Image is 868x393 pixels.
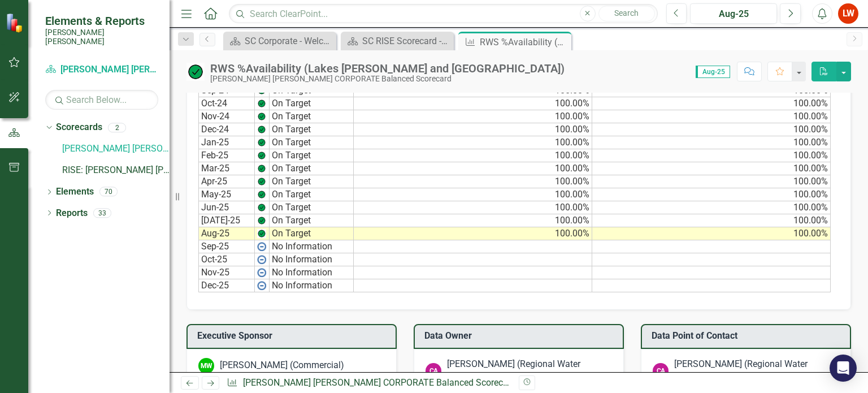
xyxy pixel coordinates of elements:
[93,208,111,218] div: 33
[354,110,592,123] td: 100.00%
[257,138,266,147] img: Z
[592,110,831,123] td: 100.00%
[198,149,255,162] td: Feb-25
[257,255,266,264] img: wPkqUstsMhMTgAAAABJRU5ErkJggg==
[270,201,354,214] td: On Target
[198,253,255,266] td: Oct-25
[62,142,170,156] a: [PERSON_NAME] [PERSON_NAME] CORPORATE Balanced Scorecard
[480,35,568,49] div: RWS %Availability (Lakes [PERSON_NAME] and [GEOGRAPHIC_DATA])
[447,358,612,384] div: [PERSON_NAME] (Regional Water System)
[354,136,592,149] td: 100.00%
[354,188,592,201] td: 100.00%
[598,6,655,21] button: Search
[6,13,25,33] img: ClearPoint Strategy
[257,229,266,238] img: Z
[210,62,565,75] div: RWS %Availability (Lakes [PERSON_NAME] and [GEOGRAPHIC_DATA])
[198,136,255,149] td: Jan-25
[270,149,354,162] td: On Target
[198,227,255,240] td: Aug-25
[210,75,565,83] div: [PERSON_NAME] [PERSON_NAME] CORPORATE Balanced Scorecard
[257,242,266,251] img: wPkqUstsMhMTgAAAABJRU5ErkJggg==
[344,34,451,48] a: SC RISE Scorecard - Welcome to ClearPoint
[62,164,170,177] a: RISE: [PERSON_NAME] [PERSON_NAME] Recognizing Innovation, Safety and Excellence
[198,110,255,123] td: Nov-24
[257,281,266,290] img: wPkqUstsMhMTgAAAABJRU5ErkJggg==
[270,253,354,266] td: No Information
[592,123,831,136] td: 100.00%
[220,359,344,372] div: [PERSON_NAME] (Commercial)
[257,190,266,199] img: Z
[592,136,831,149] td: 100.00%
[257,203,266,212] img: Z
[198,358,214,374] div: MW
[198,162,255,175] td: Mar-25
[270,97,354,110] td: On Target
[243,377,516,388] a: [PERSON_NAME] [PERSON_NAME] CORPORATE Balanced Scorecard
[694,7,773,21] div: Aug-25
[270,110,354,123] td: On Target
[257,151,266,160] img: Z
[45,90,158,110] input: Search Below...
[257,177,266,186] img: Z
[45,14,158,28] span: Elements & Reports
[198,266,255,279] td: Nov-25
[674,358,839,384] div: [PERSON_NAME] (Regional Water System)
[226,34,333,48] a: SC Corporate - Welcome to ClearPoint
[592,175,831,188] td: 100.00%
[270,227,354,240] td: On Target
[424,331,617,341] h3: Data Owner
[614,8,639,18] span: Search
[257,164,266,173] img: Z
[270,136,354,149] td: On Target
[227,377,510,390] div: » »
[198,201,255,214] td: Jun-25
[270,188,354,201] td: On Target
[592,188,831,201] td: 100.00%
[592,201,831,214] td: 100.00%
[592,97,831,110] td: 100.00%
[198,188,255,201] td: May-25
[45,28,158,46] small: [PERSON_NAME] [PERSON_NAME]
[198,123,255,136] td: Dec-24
[229,4,657,24] input: Search ClearPoint...
[696,66,730,78] span: Aug-25
[830,355,857,382] div: Open Intercom Messenger
[108,123,126,132] div: 2
[56,185,94,198] a: Elements
[198,279,255,292] td: Dec-25
[838,3,858,24] button: LW
[354,123,592,136] td: 100.00%
[354,162,592,175] td: 100.00%
[270,266,354,279] td: No Information
[257,112,266,121] img: Z
[592,149,831,162] td: 100.00%
[56,207,88,220] a: Reports
[198,175,255,188] td: Apr-25
[354,149,592,162] td: 100.00%
[56,121,102,134] a: Scorecards
[690,3,777,24] button: Aug-25
[270,214,354,227] td: On Target
[354,227,592,240] td: 100.00%
[270,279,354,292] td: No Information
[354,175,592,188] td: 100.00%
[426,363,441,379] div: CA
[198,240,255,253] td: Sep-25
[592,214,831,227] td: 100.00%
[362,34,451,48] div: SC RISE Scorecard - Welcome to ClearPoint
[652,331,844,341] h3: Data Point of Contact
[186,63,205,81] img: On Target
[270,123,354,136] td: On Target
[257,99,266,108] img: Z
[257,268,266,277] img: wPkqUstsMhMTgAAAABJRU5ErkJggg==
[354,214,592,227] td: 100.00%
[245,34,333,48] div: SC Corporate - Welcome to ClearPoint
[354,201,592,214] td: 100.00%
[592,162,831,175] td: 100.00%
[198,97,255,110] td: Oct-24
[257,216,266,225] img: Z
[354,97,592,110] td: 100.00%
[257,125,266,134] img: Z
[198,214,255,227] td: [DATE]-25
